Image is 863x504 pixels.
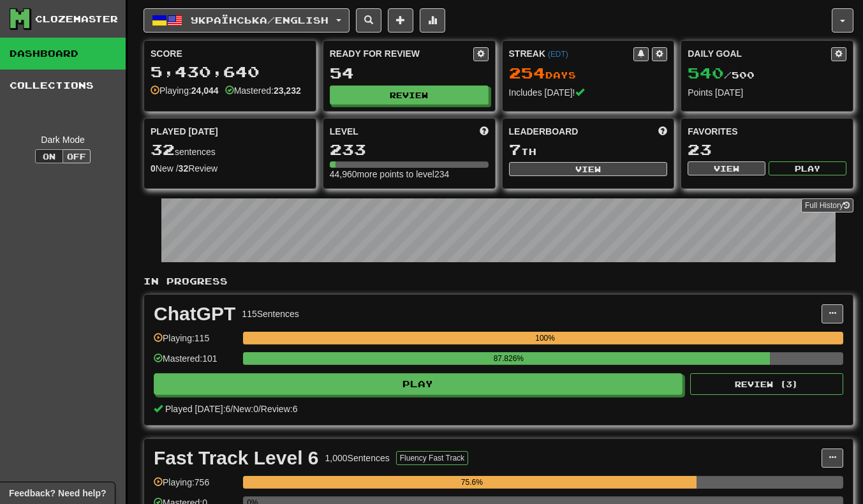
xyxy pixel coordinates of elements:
[225,84,301,97] div: Mastered:
[233,404,258,414] span: New: 0
[509,142,668,158] div: th
[420,8,445,33] button: More stats
[690,373,843,395] button: Review (3)
[151,125,218,138] span: Played [DATE]
[330,168,489,181] div: 44,960 more points to level 234
[191,15,328,26] span: Українська / English
[10,133,116,146] div: Dark Mode
[356,8,381,33] button: Search sentences
[688,70,755,80] span: / 500
[154,476,237,497] div: Playing: 756
[509,140,521,158] span: 7
[658,125,667,138] span: This week in points, UTC
[509,65,668,82] div: Day s
[258,404,261,414] span: /
[688,86,846,99] div: Points [DATE]
[35,149,63,163] button: On
[242,308,299,320] div: 115 Sentences
[509,125,579,138] span: Leaderboard
[688,161,765,175] button: View
[154,304,235,323] div: ChatGPT
[154,352,237,373] div: Mastered: 101
[151,140,175,158] span: 32
[144,275,853,288] p: In Progress
[165,404,230,414] span: Played [DATE]: 6
[9,487,106,500] span: Open feedback widget
[261,404,298,414] span: Review: 6
[388,8,413,33] button: Add sentence to collection
[247,332,843,345] div: 100%
[509,64,545,82] span: 254
[151,163,156,174] strong: 0
[688,125,846,138] div: Favorites
[247,352,770,365] div: 87.826%
[325,452,390,464] div: 1,000 Sentences
[151,47,309,60] div: Score
[154,373,682,395] button: Play
[151,84,219,97] div: Playing:
[688,142,846,158] div: 23
[330,65,489,81] div: 54
[548,50,568,59] a: (EDT)
[396,451,468,465] button: Fluency Fast Track
[330,125,358,138] span: Level
[191,85,219,96] strong: 24,044
[154,332,237,353] div: Playing: 115
[480,125,489,138] span: Score more points to level up
[330,47,473,60] div: Ready for Review
[688,64,724,82] span: 540
[151,162,309,175] div: New / Review
[509,162,668,176] button: View
[688,47,831,61] div: Daily Goal
[154,448,319,468] div: Fast Track Level 6
[35,13,118,26] div: Clozemaster
[144,8,350,33] button: Українська/English
[330,85,489,105] button: Review
[509,47,634,60] div: Streak
[509,86,668,99] div: Includes [DATE]!
[801,198,853,212] a: Full History
[769,161,846,175] button: Play
[151,64,309,80] div: 5,430,640
[179,163,189,174] strong: 32
[274,85,301,96] strong: 23,232
[247,476,697,489] div: 75.6%
[151,142,309,158] div: sentences
[230,404,233,414] span: /
[330,142,489,158] div: 233
[63,149,91,163] button: Off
